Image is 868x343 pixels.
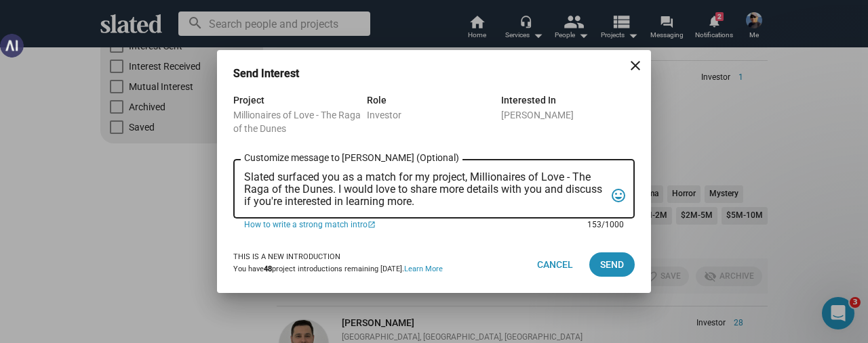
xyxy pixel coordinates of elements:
[627,58,644,74] mat-icon: close
[589,252,635,277] button: Send
[264,265,272,273] b: 48
[587,220,624,231] mat-hint: 153/1000
[368,220,376,231] mat-icon: open_in_new
[233,265,443,275] div: You have project introductions remaining [DATE].
[233,252,340,261] strong: This is a new introduction
[367,108,500,122] div: Investor
[526,252,584,277] button: Cancel
[600,252,624,277] span: Send
[367,92,500,108] div: Role
[244,219,578,231] a: How to write a strong match intro
[501,108,635,122] div: [PERSON_NAME]
[537,252,573,277] span: Cancel
[610,185,627,206] mat-icon: tag_faces
[404,265,443,273] a: Learn More
[233,92,367,108] div: Project
[501,92,635,108] div: Interested In
[233,108,367,135] div: Millionaires of Love - The Raga of the Dunes
[233,66,318,81] h3: Send Interest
